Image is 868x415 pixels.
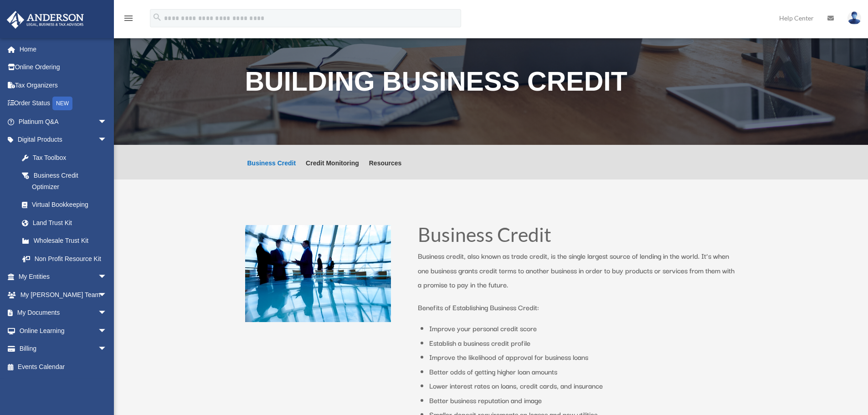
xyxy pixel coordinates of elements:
a: Non Profit Resource Kit [13,250,121,268]
a: Wholesale Trust Kit [13,232,121,250]
span: arrow_drop_down [98,322,116,340]
a: Online Learningarrow_drop_down [6,322,121,340]
a: Tax Organizers [6,76,121,94]
img: business people talking in office [245,225,391,323]
a: Virtual Bookkeeping [13,196,121,214]
li: Lower interest rates on loans, credit cards, and insurance [429,379,737,393]
span: arrow_drop_down [98,131,116,149]
a: Tax Toolbox [13,149,121,167]
a: My Entitiesarrow_drop_down [6,268,121,286]
a: Business Credit [247,160,296,179]
span: arrow_drop_down [98,268,116,287]
div: Virtual Bookkeeping [32,199,109,210]
span: arrow_drop_down [98,340,116,359]
li: Improve your personal credit score [429,321,737,336]
a: Order StatusNEW [6,94,121,113]
h1: Building Business Credit [245,68,737,100]
a: Resources [369,160,402,179]
div: Non Profit Resource Kit [32,253,109,265]
a: Home [6,40,121,58]
div: Tax Toolbox [32,152,109,164]
div: NEW [52,97,72,110]
a: menu [123,16,134,24]
i: menu [123,13,134,24]
a: My Documentsarrow_drop_down [6,304,121,322]
div: Business Credit Optimizer [32,170,105,192]
h1: Business Credit [418,225,737,249]
a: Business Credit Optimizer [13,167,116,196]
a: My [PERSON_NAME] Teamarrow_drop_down [6,286,121,304]
div: Land Trust Kit [32,217,109,229]
a: Billingarrow_drop_down [6,340,121,358]
a: Land Trust Kit [13,214,121,232]
li: Better business reputation and image [429,393,737,408]
a: Credit Monitoring [306,160,359,179]
li: Improve the likelihood of approval for business loans [429,350,737,364]
p: Benefits of Establishing Business Credit: [418,300,737,315]
p: Business credit, also known as trade credit, is the single largest source of lending in the world... [418,249,737,300]
a: Digital Productsarrow_drop_down [6,131,121,149]
a: Online Ordering [6,58,121,77]
li: Better odds of getting higher loan amounts [429,364,737,379]
span: arrow_drop_down [98,286,116,304]
a: Events Calendar [6,358,121,376]
span: arrow_drop_down [98,113,116,131]
li: Establish a business credit profile [429,336,737,350]
a: Platinum Q&Aarrow_drop_down [6,113,121,131]
div: Wholesale Trust Kit [32,235,109,246]
img: Anderson Advisors Platinum Portal [4,11,87,29]
span: arrow_drop_down [98,304,116,323]
img: User Pic [847,11,861,25]
i: search [152,12,162,22]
